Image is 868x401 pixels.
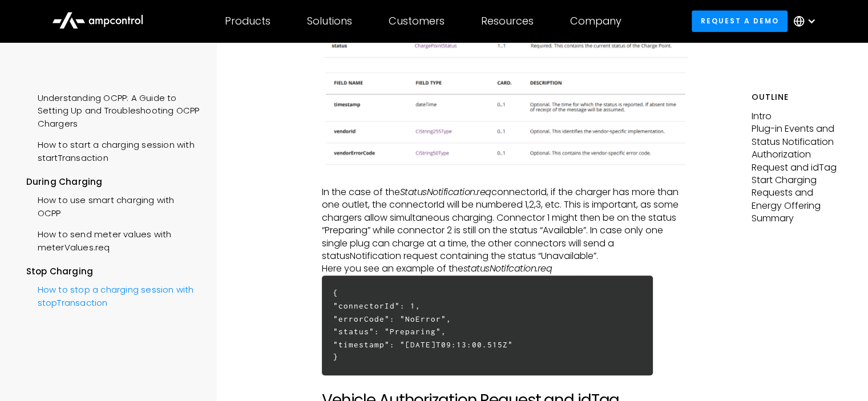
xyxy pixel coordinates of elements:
[26,86,200,133] a: Understanding OCPP: A Guide to Setting Up and Troubleshooting OCPP Chargers
[322,173,690,186] p: ‍
[225,15,271,27] div: Products
[752,174,842,212] p: Start Charging Requests and Energy Offering
[322,276,653,375] h6: { "connectorId": 1, "errorCode": "NoError", "status": "Preparing", "timestamp": "[DATE]T09:13:00....
[26,265,200,278] div: Stop Charging
[752,110,842,123] p: Intro
[26,278,200,312] a: How to stop a charging session with stopTransaction
[307,15,352,27] div: Solutions
[26,222,200,257] a: How to send meter values with meterValues.req
[752,123,842,148] p: Plug-in Events and Status Notification
[481,15,534,27] div: Resources
[389,15,445,27] div: Customers
[570,15,621,27] div: Company
[322,68,690,168] img: statusNotification.req message fields
[692,10,788,31] a: Request a demo
[322,262,690,275] p: Here you see an example of the ‍
[26,176,200,188] div: During Charging
[26,188,200,222] a: How to use smart charging with OCPP
[322,378,690,391] p: ‍
[752,91,842,103] h5: Outline
[463,262,552,275] em: statusNotifcation.req
[26,133,200,167] a: How to start a charging session with startTransaction
[400,185,491,199] em: StatusNotification.req
[752,148,842,174] p: Authorization Request and idTag
[752,212,842,225] p: Summary
[322,186,690,262] p: In the case of the connectorId, if the charger has more than one outlet, the connectorId will be ...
